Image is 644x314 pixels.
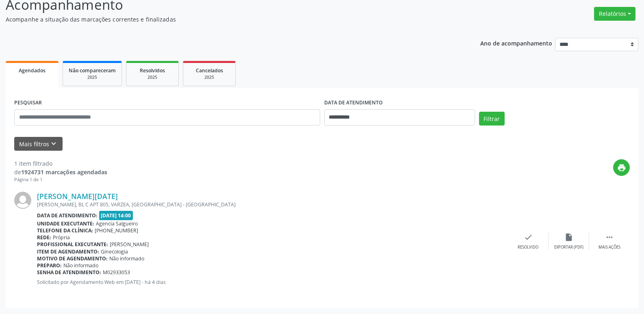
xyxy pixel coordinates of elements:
[96,220,138,227] span: Agencia Salgueiro
[564,233,573,242] i: insert_drive_file
[37,279,508,286] p: Solicitado por Agendamento Web em [DATE] - há 4 dias
[37,212,98,219] b: Data de atendimento:
[598,245,620,250] div: Mais ações
[69,67,116,74] span: Não compareceram
[37,192,118,201] a: [PERSON_NAME][DATE]
[37,262,62,269] b: Preparo:
[617,163,626,172] i: print
[37,248,99,255] b: Item de agendamento:
[14,159,107,168] div: 1 item filtrado
[49,139,58,148] i: keyboard_arrow_down
[14,168,107,176] div: de
[63,262,98,269] span: Não informado
[19,67,46,74] span: Agendados
[37,220,94,227] b: Unidade executante:
[132,74,173,80] div: 2025
[99,211,133,220] span: [DATE] 14:00
[95,227,138,234] span: [PHONE_NUMBER]
[37,234,51,241] b: Rede:
[37,241,108,248] b: Profissional executante:
[196,67,223,74] span: Cancelados
[613,159,630,176] button: print
[14,176,107,183] div: Página 1 de 1
[14,192,31,209] img: img
[37,255,108,262] b: Motivo de agendamento:
[37,201,508,208] div: [PERSON_NAME], BL C APT 805, VARZEA, [GEOGRAPHIC_DATA] - [GEOGRAPHIC_DATA]
[101,248,128,255] span: Ginecologia
[110,241,149,248] span: [PERSON_NAME]
[554,245,583,250] div: Exportar (PDF)
[524,233,533,242] i: check
[479,112,505,126] button: Filtrar
[594,7,635,21] button: Relatórios
[605,233,614,242] i: 
[518,245,538,250] div: Resolvido
[103,269,130,276] span: M02933053
[14,97,42,109] label: PESQUISAR
[6,15,449,24] p: Acompanhe a situação das marcações correntes e finalizadas
[109,255,144,262] span: Não informado
[480,38,552,48] p: Ano de acompanhamento
[140,67,165,74] span: Resolvidos
[37,269,101,276] b: Senha de atendimento:
[14,137,63,151] button: Mais filtroskeyboard_arrow_down
[21,168,107,176] strong: 1924731 marcações agendadas
[37,227,93,234] b: Telefone da clínica:
[53,234,70,241] span: Própria
[324,97,383,109] label: DATA DE ATENDIMENTO
[69,74,116,80] div: 2025
[189,74,230,80] div: 2025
